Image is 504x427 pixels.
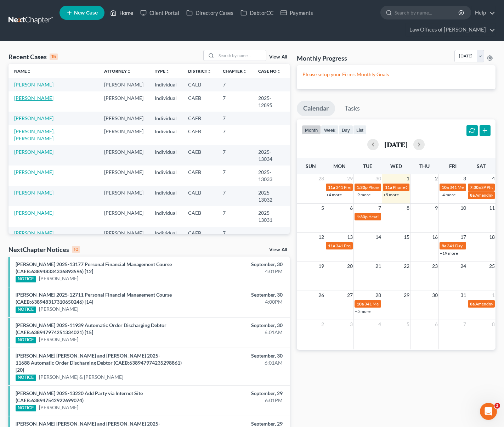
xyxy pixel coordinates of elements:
span: Tue [363,163,372,169]
span: 6 [349,204,353,212]
h3: Monthly Progress [297,54,347,62]
a: Case Nounfold_more [258,68,281,74]
span: 1 [491,291,495,299]
span: 23 [431,262,438,270]
a: [PERSON_NAME] [14,82,53,88]
td: Individual [149,91,182,112]
span: 12 [318,233,325,241]
span: Phone Consultation for [PERSON_NAME] [393,185,470,190]
a: [PERSON_NAME] [39,404,78,411]
span: 27 [346,291,353,299]
a: [PERSON_NAME] [14,210,53,216]
i: unfold_more [165,69,170,74]
span: 6 [434,320,438,328]
span: Sun [306,163,316,169]
span: 10 [460,204,467,212]
td: CAEB [182,165,217,186]
div: NOTICE [16,307,36,313]
td: [PERSON_NAME] [98,206,149,226]
a: Law Offices of [PERSON_NAME] [406,23,495,36]
td: 2025-13031 [253,206,290,226]
td: [PERSON_NAME] [98,227,149,240]
span: Thu [419,163,430,169]
span: 4 [378,320,382,328]
i: unfold_more [207,69,211,74]
span: 25 [488,262,495,270]
span: 3 [463,174,467,183]
span: 10a [357,301,364,307]
div: 10 [72,246,80,253]
input: Search by name... [395,6,459,19]
a: Districtunfold_more [188,68,211,74]
div: 4:00PM [198,298,283,305]
td: [PERSON_NAME] [98,165,149,186]
a: [PERSON_NAME] [14,95,53,101]
td: Individual [149,227,182,240]
td: Individual [149,125,182,145]
td: Individual [149,186,182,206]
div: 6:01AM [198,359,283,366]
div: NOTICE [16,276,36,282]
span: 1:30p [357,185,368,190]
td: Individual [149,112,182,125]
td: 2025-13032 [253,186,290,206]
span: 8a [470,301,475,307]
td: [PERSON_NAME] [98,78,149,91]
a: Home [107,6,137,19]
a: Nameunfold_more [14,68,31,74]
div: September, 30 [198,261,283,268]
div: September, 30 [198,291,283,298]
a: +4 more [326,192,342,197]
td: 7 [217,186,253,206]
a: [PERSON_NAME] [14,149,53,155]
span: 24 [460,262,467,270]
span: 17 [460,233,467,241]
a: View All [269,55,287,60]
span: 15 [403,233,410,241]
span: 1 [406,174,410,183]
div: September, 30 [198,352,283,359]
span: 30 [431,291,438,299]
span: Mon [333,163,346,169]
input: Search by name... [216,50,266,61]
a: [PERSON_NAME] 2025-13177 Personal Financial Management Course (CAEB:638948334336893596) [12] [16,261,172,274]
a: DebtorCC [237,6,277,19]
span: 1:30p [357,214,368,219]
div: NOTICE [16,375,36,381]
i: unfold_more [277,69,281,74]
span: 30 [375,174,382,183]
td: Individual [149,165,182,186]
span: 8 [491,320,495,328]
td: CAEB [182,186,217,206]
td: 7 [217,78,253,91]
a: +4 more [440,192,455,197]
span: 19 [318,262,325,270]
a: [PERSON_NAME] [39,336,78,343]
div: September, 29 [198,390,283,397]
span: Fri [449,163,457,169]
span: 3 [494,403,500,409]
span: 9 [434,204,438,212]
a: [PERSON_NAME] [14,115,53,121]
span: 7 [463,320,467,328]
div: 6:01AM [198,329,283,336]
span: 18 [488,233,495,241]
td: 7 [217,112,253,125]
a: [PERSON_NAME], [PERSON_NAME] [14,128,55,141]
p: Please setup your Firm's Monthly Goals [302,71,490,78]
span: 8 [406,204,410,212]
iframe: Intercom live chat [480,403,497,420]
span: 29 [346,174,353,183]
a: +5 more [355,309,370,314]
span: 341 Meeting for [PERSON_NAME] & [PERSON_NAME] [364,301,466,307]
a: Client Portal [137,6,183,19]
a: Directory Cases [183,6,237,19]
td: 7 [217,145,253,165]
td: CAEB [182,125,217,145]
span: 8a [470,192,475,198]
div: 6:01PM [198,397,283,404]
div: NOTICE [16,405,36,411]
a: [PERSON_NAME] [14,190,53,196]
a: [PERSON_NAME] 2025-13220 Add Party via Internet Site (CAEB:638947542922699074) [16,390,143,403]
td: 7 [217,125,253,145]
